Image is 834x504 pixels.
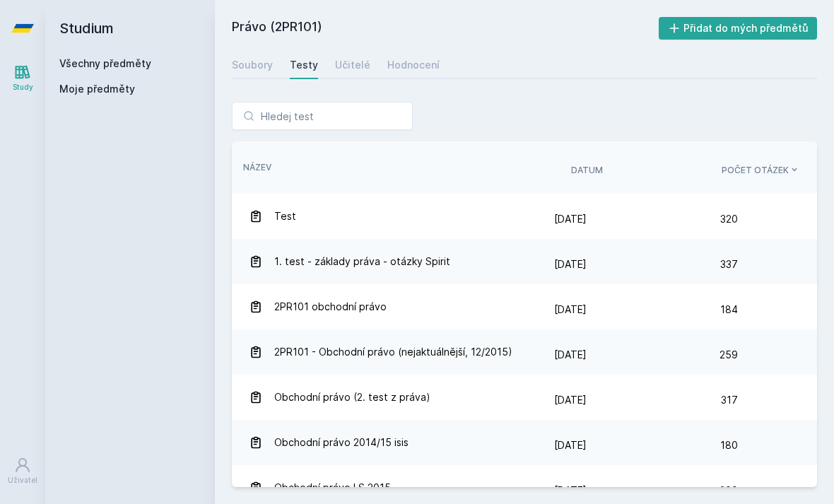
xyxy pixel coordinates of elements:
a: Obchodní právo 2014/15 isis [DATE] 180 [232,420,817,465]
div: Hodnocení [387,58,440,72]
a: Učitelé [335,51,370,79]
span: 184 [720,295,738,324]
span: 337 [720,250,738,279]
span: 2PR101 - Obchodní právo (nejaktuálnější, 12/2015) [274,338,512,366]
span: 180 [720,431,738,459]
input: Hledej test [232,102,413,130]
button: Datum [571,164,603,177]
span: 317 [721,386,738,414]
span: [DATE] [554,258,587,270]
span: Obchodní právo 2014/15 isis [274,428,409,457]
span: Obchodní právo LS 2015 [274,474,391,502]
div: Testy [290,58,318,72]
a: Obchodní právo (2. test z práva) [DATE] 317 [232,375,817,420]
span: Obchodní právo (2. test z práva) [274,383,430,411]
a: Všechny předměty [59,57,151,69]
a: Uživatel [3,450,42,493]
span: [DATE] [554,484,587,496]
span: [DATE] [554,439,587,451]
button: Název [243,161,271,174]
span: 259 [720,341,738,369]
span: Počet otázek [722,164,789,177]
a: 2PR101 - Obchodní právo (nejaktuálnější, 12/2015) [DATE] 259 [232,329,817,375]
button: Počet otázek [722,164,800,177]
span: 1. test - základy práva - otázky Spirit [274,247,450,276]
span: [DATE] [554,213,587,225]
h2: Právo (2PR101) [232,17,659,40]
a: Test [DATE] 320 [232,194,817,239]
a: 2PR101 obchodní právo [DATE] 184 [232,284,817,329]
span: Moje předměty [59,82,135,96]
div: Učitelé [335,58,370,72]
div: Study [13,82,33,93]
a: Soubory [232,51,273,79]
a: 1. test - základy práva - otázky Spirit [DATE] 337 [232,239,817,284]
span: 2PR101 obchodní právo [274,293,387,321]
span: [DATE] [554,394,587,406]
button: Přidat do mých předmětů [659,17,818,40]
a: Testy [290,51,318,79]
span: 320 [720,205,738,233]
a: Hodnocení [387,51,440,79]
a: Study [3,57,42,100]
div: Uživatel [8,475,37,486]
span: [DATE] [554,348,587,361]
span: [DATE] [554,303,587,315]
span: Test [274,202,296,230]
div: Soubory [232,58,273,72]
